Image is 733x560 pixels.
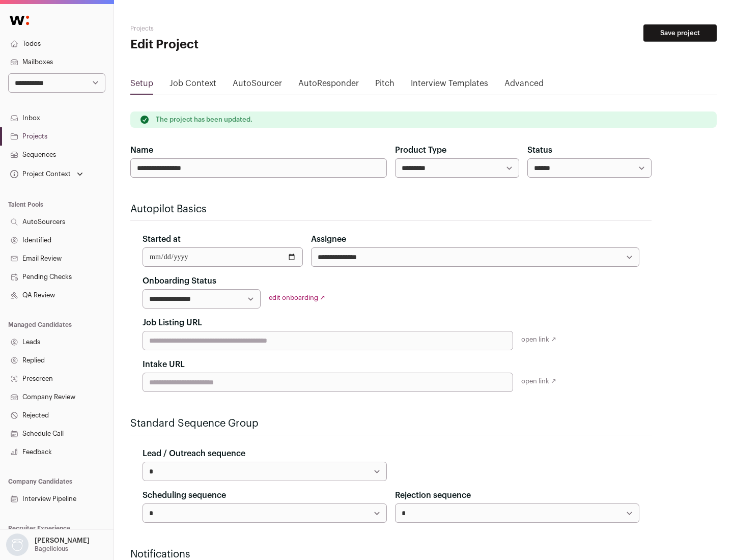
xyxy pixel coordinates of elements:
label: Status [527,144,552,156]
a: Advanced [504,77,544,94]
p: [PERSON_NAME] [35,537,90,545]
h1: Edit Project [130,37,326,53]
label: Product Type [395,144,446,156]
button: Open dropdown [4,534,92,556]
a: Job Context [170,77,216,94]
a: Pitch [375,77,394,94]
p: Bagelicious [35,545,68,553]
h2: Standard Sequence Group [130,416,652,431]
a: Interview Templates [411,77,488,94]
label: Onboarding Status [143,275,216,287]
a: edit onboarding ↗ [269,294,325,301]
label: Name [130,144,153,156]
a: AutoResponder [298,77,359,94]
label: Intake URL [143,358,185,371]
img: nopic.png [6,534,29,556]
button: Save project [643,24,717,42]
label: Job Listing URL [143,317,202,329]
img: Wellfound [4,10,35,31]
label: Started at [143,233,181,245]
h2: Autopilot Basics [130,202,652,216]
a: AutoSourcer [233,77,282,94]
h2: Projects [130,24,326,33]
label: Scheduling sequence [143,489,226,501]
label: Lead / Outreach sequence [143,447,245,460]
a: Setup [130,77,153,94]
div: Project Context [8,170,71,178]
button: Open dropdown [8,167,85,181]
p: The project has been updated. [156,116,252,124]
label: Rejection sequence [395,489,471,501]
label: Assignee [311,233,346,245]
